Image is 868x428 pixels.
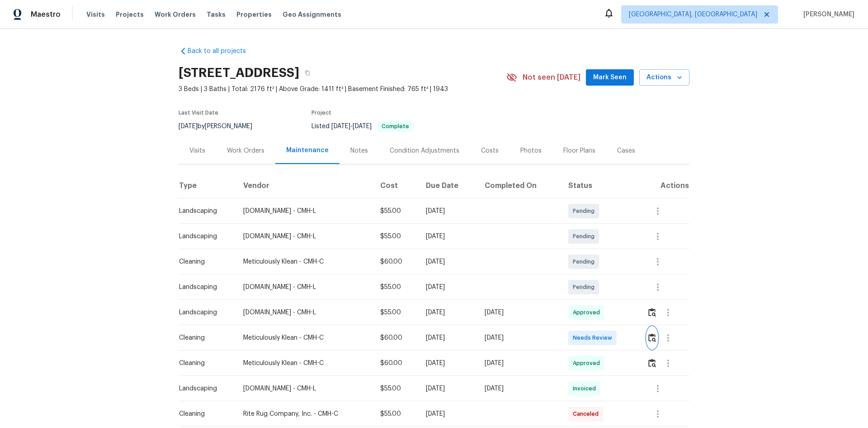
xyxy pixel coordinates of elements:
th: Completed On [477,173,561,198]
div: [DATE] [426,207,470,216]
div: Condition Adjustments [390,146,459,155]
span: Invoiced [573,384,599,393]
div: [DOMAIN_NAME] - CMH-L [243,207,366,216]
div: [DATE] [426,384,470,393]
div: [DOMAIN_NAME] - CMH-L [243,308,366,317]
span: Maestro [31,10,61,19]
div: by [PERSON_NAME] [179,121,263,132]
button: Review Icon [647,327,657,349]
span: Approved [573,359,604,368]
span: [DATE] [331,123,350,130]
span: Pending [573,283,598,292]
span: Pending [573,257,598,266]
span: Complete [378,124,413,129]
th: Actions [640,173,689,198]
div: Cases [617,146,635,155]
span: Mark Seen [593,72,627,83]
div: Notes [350,146,368,155]
div: $55.00 [380,207,411,216]
div: Meticulously Klean - CMH-C [243,359,366,368]
div: Cleaning [179,409,229,418]
div: Costs [481,146,499,155]
div: $55.00 [380,308,411,317]
button: Review Icon [647,352,657,374]
div: Maintenance [286,146,329,155]
span: [DATE] [353,123,372,130]
span: Geo Assignments [283,10,341,19]
div: [DATE] [485,384,553,393]
th: Vendor [236,173,373,198]
div: [DATE] [426,257,470,266]
div: Visits [189,146,205,155]
button: Copy Address [299,65,316,81]
div: $60.00 [380,257,411,266]
span: Listed [311,123,414,130]
div: $60.00 [380,333,411,342]
div: Meticulously Klean - CMH-C [243,257,366,266]
span: Last Visit Date [179,110,218,115]
span: Pending [573,232,598,241]
div: Landscaping [179,283,229,292]
th: Due Date [419,173,477,198]
span: [PERSON_NAME] [800,10,854,19]
span: Needs Review [573,333,616,342]
div: [DATE] [485,333,553,342]
span: Project [311,110,331,115]
div: [DATE] [426,232,470,241]
span: Approved [573,308,604,317]
img: Review Icon [648,359,656,367]
th: Status [561,173,640,198]
div: [DATE] [426,333,470,342]
button: Mark Seen [586,69,634,86]
div: Cleaning [179,359,229,368]
span: Properties [236,10,272,19]
div: [DOMAIN_NAME] - CMH-L [243,283,366,292]
span: Canceled [573,409,602,418]
div: Cleaning [179,333,229,342]
div: $55.00 [380,232,411,241]
div: [DATE] [485,359,553,368]
div: Landscaping [179,232,229,241]
h2: [STREET_ADDRESS] [179,68,299,77]
th: Cost [373,173,419,198]
div: $55.00 [380,283,411,292]
div: [DOMAIN_NAME] - CMH-L [243,384,366,393]
img: Review Icon [648,308,656,317]
span: Actions [646,72,682,83]
div: [DATE] [485,308,553,317]
button: Review Icon [647,302,657,323]
span: Work Orders [155,10,196,19]
span: [DATE] [179,123,198,130]
div: [DATE] [426,308,470,317]
div: Floor Plans [563,146,595,155]
div: [DATE] [426,359,470,368]
div: $60.00 [380,359,411,368]
div: Landscaping [179,308,229,317]
div: Meticulously Klean - CMH-C [243,333,366,342]
span: 3 Beds | 3 Baths | Total: 2176 ft² | Above Grade: 1411 ft² | Basement Finished: 765 ft² | 1943 [179,85,506,94]
span: - [331,123,372,130]
span: Visits [86,10,105,19]
div: $55.00 [380,409,411,418]
th: Type [179,173,236,198]
div: Work Orders [227,146,264,155]
a: Back to all projects [179,47,265,56]
div: Photos [520,146,542,155]
span: Pending [573,207,598,216]
div: Cleaning [179,257,229,266]
div: Landscaping [179,207,229,216]
div: Rite Rug Company, Inc. - CMH-C [243,409,366,418]
div: [DATE] [426,283,470,292]
span: Tasks [207,11,226,18]
button: Actions [639,69,689,86]
div: Landscaping [179,384,229,393]
span: [GEOGRAPHIC_DATA], [GEOGRAPHIC_DATA] [629,10,757,19]
div: [DOMAIN_NAME] - CMH-L [243,232,366,241]
div: [DATE] [426,409,470,418]
span: Not seen [DATE] [523,73,580,82]
div: $55.00 [380,384,411,393]
span: Projects [116,10,144,19]
img: Review Icon [648,333,656,342]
